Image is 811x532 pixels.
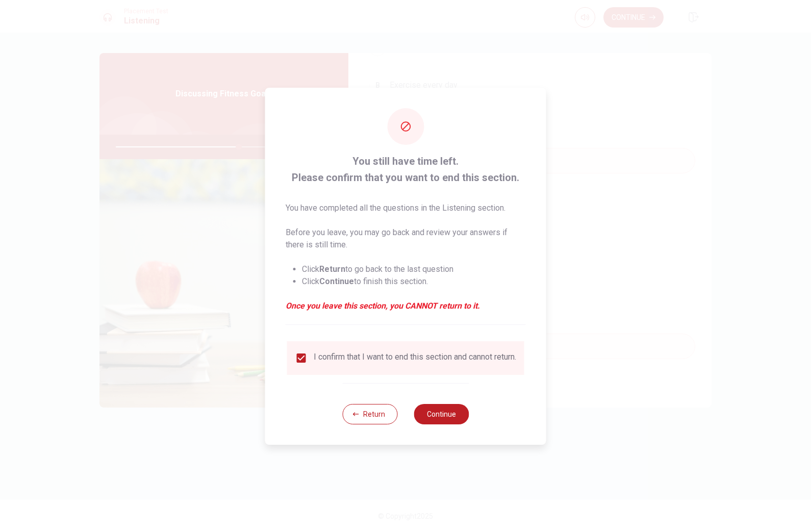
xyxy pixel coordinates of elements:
div: I confirm that I want to end this section and cannot return. [314,352,516,364]
button: Return [342,404,397,424]
strong: Continue [319,276,354,286]
span: You still have time left. Please confirm that you want to end this section. [286,153,526,186]
button: Continue [414,404,469,424]
p: Before you leave, you may go back and review your answers if there is still time. [286,226,526,251]
strong: Return [319,264,345,274]
li: Click to finish this section. [302,275,526,288]
em: Once you leave this section, you CANNOT return to it. [286,300,526,312]
p: You have completed all the questions in the Listening section. [286,202,526,214]
li: Click to go back to the last question [302,263,526,275]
